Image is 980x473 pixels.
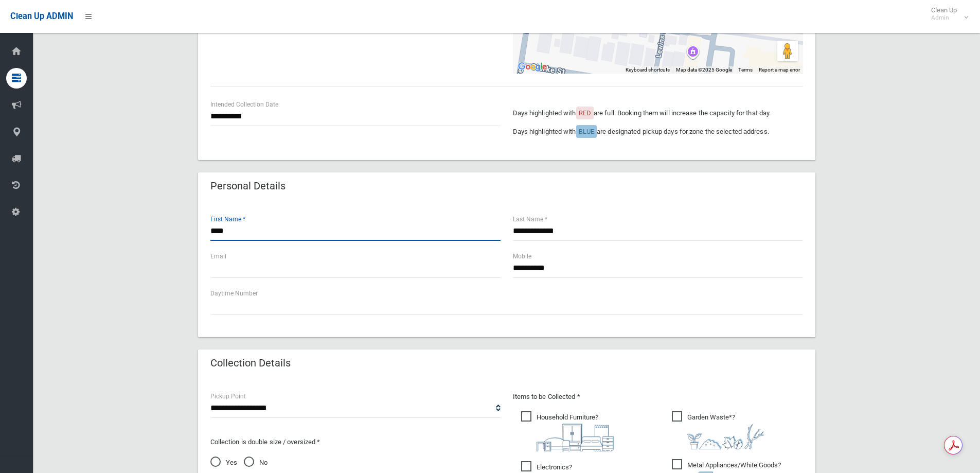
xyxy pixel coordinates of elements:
p: Items to be Collected * [513,391,803,403]
a: Open this area in Google Maps (opens a new window) [515,60,549,74]
p: Collection is double size / oversized * [210,436,501,448]
span: Household Furniture [521,411,614,451]
span: Yes [210,457,237,469]
span: RED [579,109,591,117]
span: Clean Up [926,6,967,22]
span: No [244,457,268,469]
small: Admin [931,14,957,22]
img: aa9efdbe659d29b613fca23ba79d85cb.png [537,424,614,451]
span: BLUE [579,128,594,135]
i: ? [537,413,614,451]
span: Map data ©2025 Google [676,67,732,73]
button: Drag Pegman onto the map to open Street View [777,41,798,61]
img: 4fd8a5c772b2c999c83690221e5242e0.png [687,424,764,449]
header: Personal Details [198,176,298,196]
img: Google [515,60,549,74]
i: ? [687,413,764,449]
span: Clean Up ADMIN [10,11,73,21]
p: Days highlighted with are designated pickup days for zone the selected address. [513,126,803,138]
p: Days highlighted with are full. Booking them will increase the capacity for that day. [513,107,803,119]
button: Keyboard shortcuts [626,66,670,74]
a: Report a map error [759,67,800,73]
header: Collection Details [198,353,303,373]
a: Terms (opens in new tab) [738,67,753,73]
span: Garden Waste* [672,411,764,449]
